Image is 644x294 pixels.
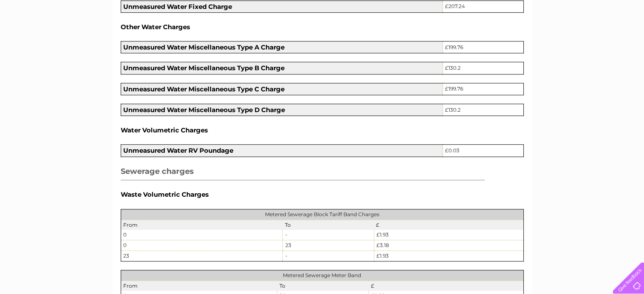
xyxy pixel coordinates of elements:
[540,36,565,42] a: Telecoms
[616,36,636,42] a: Log out
[374,240,523,251] td: £3.18
[443,62,523,74] td: £130.2
[121,23,524,30] h5: Other Water Charges
[22,22,66,48] img: logo.png
[443,83,523,95] td: £199.76
[121,270,523,280] td: Metered Sewerage Meter Band
[277,280,369,291] th: To
[121,220,283,230] th: From
[121,209,523,220] td: Metered Sewerage Block Tariff Band Charges
[588,36,608,42] a: Contact
[283,230,374,240] td: -
[121,126,524,134] h5: Water Volumetric Charges
[123,85,285,93] b: Unmeasured Water Miscellaneous Type C Charge
[443,41,523,53] td: £199.76
[121,165,485,181] h3: Sewerage charges
[283,220,374,230] th: To
[283,240,374,251] td: 23
[122,5,522,41] div: Clear Business is a trading name of Verastar Limited (registered in [GEOGRAPHIC_DATA] No. 3667643...
[374,230,523,240] td: £1.93
[283,250,374,261] td: -
[123,106,285,114] b: Unmeasured Water Miscellaneous Type D Charge
[484,4,543,15] a: 0333 014 3131
[121,250,283,261] td: 23
[570,36,583,42] a: Blog
[516,36,535,42] a: Energy
[443,104,523,115] td: £130.2
[368,280,523,291] th: £
[121,240,283,251] td: 0
[123,3,232,11] b: Unmeasured Water Fixed Charge
[123,146,233,154] b: Unmeasured Water RV Poundage
[123,43,285,51] b: Unmeasured Water Miscellaneous Type A Charge
[123,64,285,72] b: Unmeasured Water Miscellaneous Type B Charge
[121,191,524,198] h5: Waste Volumetric Charges
[374,220,523,230] th: £
[443,0,523,12] td: £207.24
[121,230,283,240] td: 0
[443,145,523,157] td: £0.03
[374,250,523,261] td: £1.93
[495,36,511,42] a: Water
[121,280,277,291] th: From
